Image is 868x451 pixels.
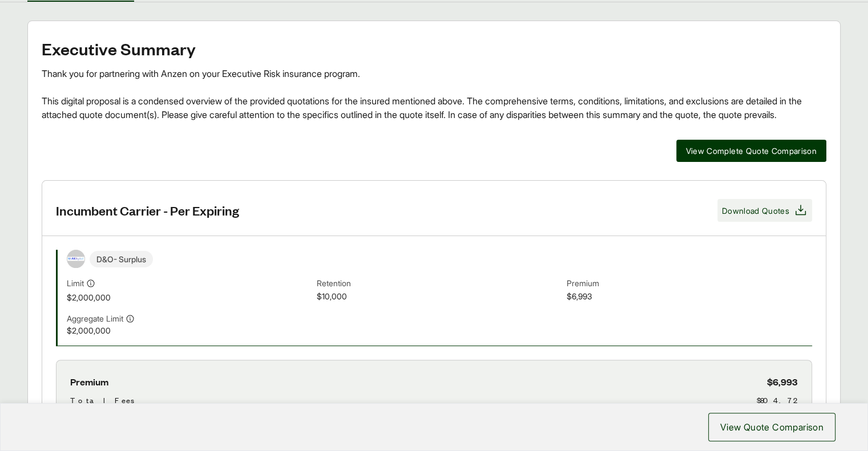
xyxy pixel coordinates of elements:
span: Retention [317,277,562,290]
span: View Quote Comparison [720,420,823,434]
button: View Quote Comparison [708,413,835,441]
span: D&O - Surplus [90,251,153,267]
span: Total Fees [70,394,134,406]
span: Download Quotes [722,205,789,217]
button: View Complete Quote Comparison [676,140,827,162]
h3: Incumbent Carrier - Per Expiring [56,202,239,219]
span: View Complete Quote Comparison [686,145,817,157]
img: AllDigital [67,257,84,261]
div: Thank you for partnering with Anzen on your Executive Risk insurance program. This digital propos... [42,67,826,121]
span: $2,000,000 [67,324,312,336]
span: Limit [67,277,84,289]
button: Download Quotes [717,199,812,222]
span: Premium [567,277,812,290]
span: $6,993 [567,290,812,303]
h2: Executive Summary [42,39,826,58]
span: Premium [70,374,108,389]
span: $804.72 [757,394,798,406]
span: $6,993 [767,374,798,389]
span: $10,000 [317,290,562,303]
span: $2,000,000 [67,291,312,303]
span: Aggregate Limit [67,312,123,324]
